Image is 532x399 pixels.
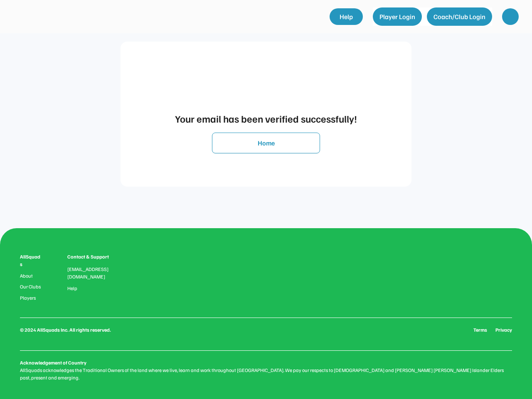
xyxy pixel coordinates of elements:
a: Privacy [495,326,512,334]
img: yH5BAEAAAAALAAAAAABAAEAAAIBRAA7 [489,275,499,285]
div: Your email has been verified successfully! [129,111,403,126]
a: Help [67,286,77,291]
div: [EMAIL_ADDRESS][DOMAIN_NAME] [67,266,119,281]
img: yH5BAEAAAAALAAAAAABAAEAAAIBRAA7 [475,275,485,285]
a: Our Clubs [20,284,42,290]
img: yH5BAEAAAAALAAAAAABAAEAAAIBRAA7 [15,8,98,24]
div: Acknowledgement of Country [20,359,86,367]
div: © 2024 AllSquads Inc. All rights reserved. [20,326,111,334]
img: yH5BAEAAAAALAAAAAABAAEAAAIBRAA7 [451,253,512,265]
div: Contact & Support [67,253,119,261]
a: Help [330,8,363,25]
img: yH5BAEAAAAALAAAAAABAAEAAAIBRAA7 [502,275,512,285]
a: About [20,273,42,279]
a: Players [20,295,42,301]
button: Home [212,133,320,153]
div: AllSquads acknowledges the Traditional Owners of the land where we live, learn and work throughou... [20,367,512,382]
a: Terms [473,326,487,334]
img: yH5BAEAAAAALAAAAAABAAEAAAIBRAA7 [506,12,515,21]
img: yH5BAEAAAAALAAAAAABAAEAAAIBRAA7 [229,66,303,104]
div: AllSquads [20,253,42,268]
button: Player Login [373,7,422,26]
button: Coach/Club Login [427,7,492,26]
